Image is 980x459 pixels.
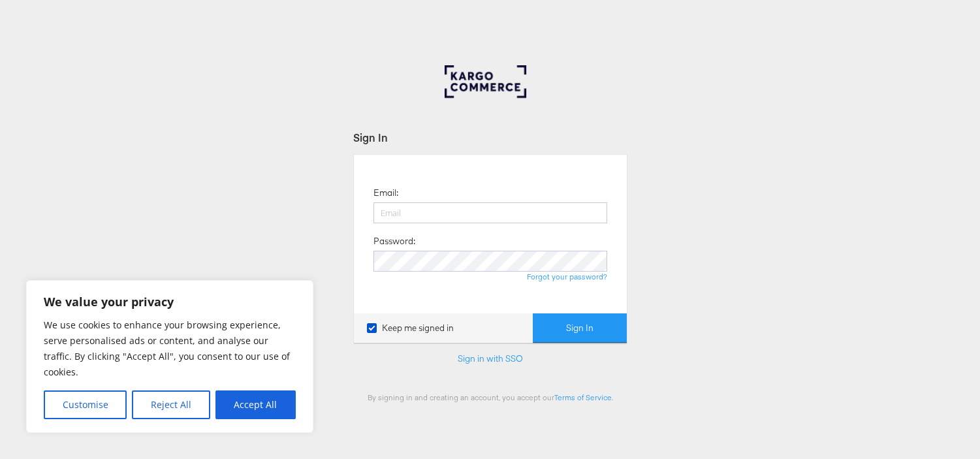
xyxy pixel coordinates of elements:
button: Reject All [132,390,210,419]
p: We use cookies to enhance your browsing experience, serve personalised ads or content, and analys... [44,317,296,380]
button: Customise [44,390,127,419]
button: Sign In [533,313,627,343]
p: We value your privacy [44,294,296,309]
label: Keep me signed in [367,322,454,334]
button: Accept All [215,390,296,419]
div: Sign In [353,130,627,145]
div: We value your privacy [26,280,313,433]
label: Password: [373,235,415,247]
div: By signing in and creating an account, you accept our . [353,392,627,402]
a: Terms of Service [554,392,612,402]
label: Email: [373,187,398,199]
a: Sign in with SSO [458,353,523,364]
a: Forgot your password? [527,272,607,281]
input: Email [373,202,607,223]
